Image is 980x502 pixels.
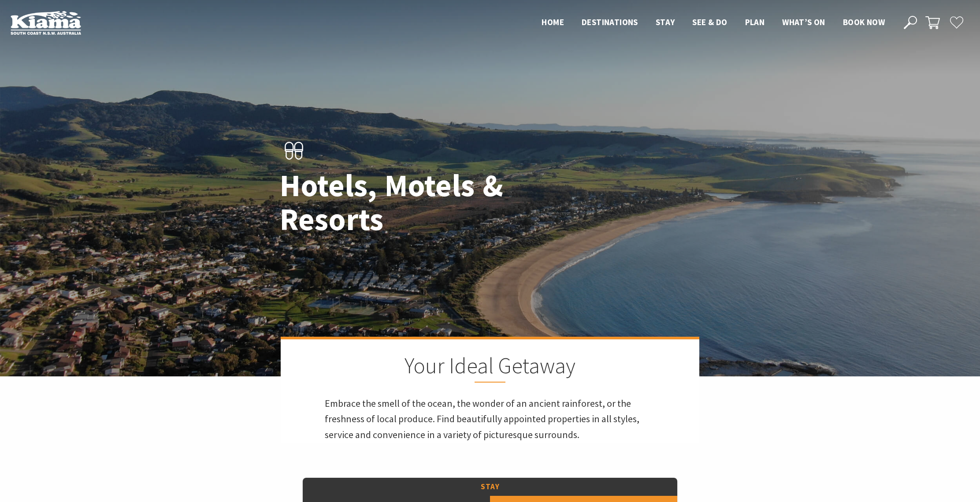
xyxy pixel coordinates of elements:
[843,17,885,27] span: Book now
[745,17,765,27] span: Plan
[303,478,677,496] button: Stay
[782,17,825,27] span: What’s On
[280,168,529,236] h1: Hotels, Motels & Resorts
[542,17,564,27] span: Home
[656,17,675,27] span: Stay
[11,11,81,35] img: Kiama Logo
[325,396,655,443] p: Embrace the smell of the ocean, the wonder of an ancient rainforest, or the freshness of local pr...
[533,15,894,30] nav: Main Menu
[325,353,655,383] h2: Your Ideal Getaway
[692,17,727,27] span: See & Do
[582,17,638,27] span: Destinations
